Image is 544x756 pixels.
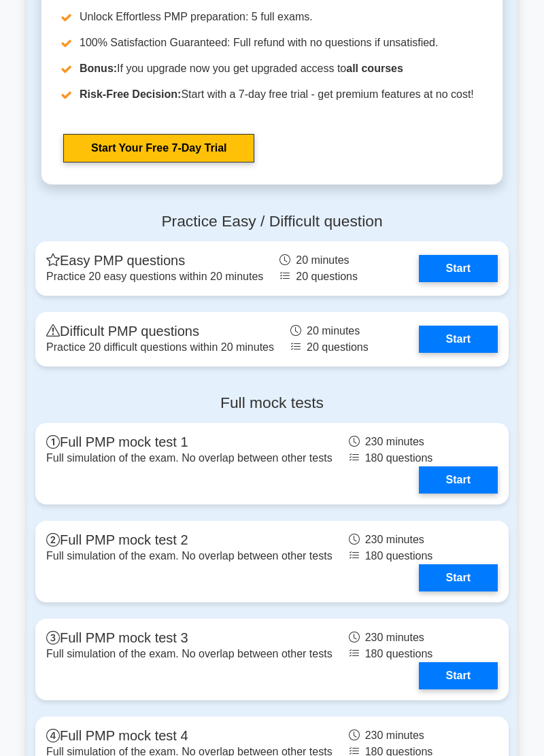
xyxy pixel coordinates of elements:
[35,394,509,412] h4: Full mock tests
[63,134,254,162] a: Start Your Free 7-Day Trial
[419,255,498,282] a: Start
[419,326,498,353] a: Start
[35,212,509,230] h4: Practice Easy / Difficult question
[419,662,498,689] a: Start
[419,466,498,494] a: Start
[419,564,498,591] a: Start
